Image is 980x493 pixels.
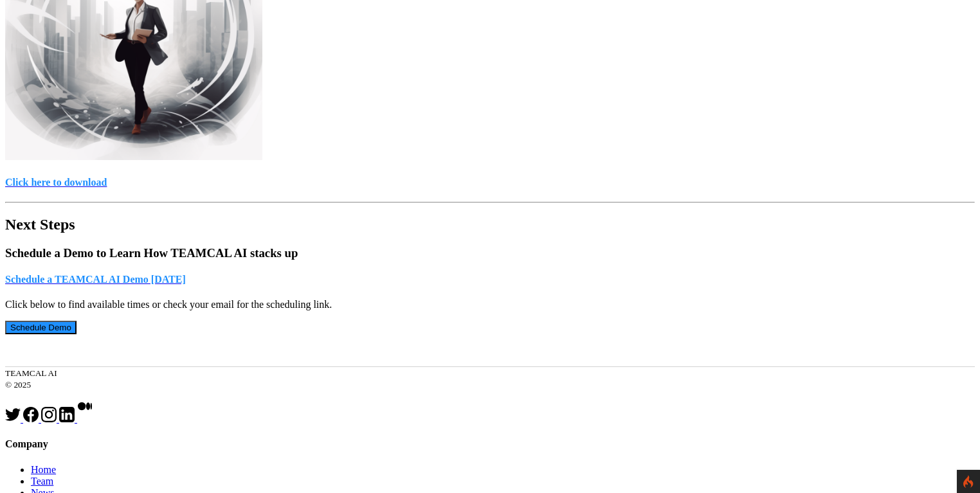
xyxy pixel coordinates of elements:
a: Team [31,476,53,487]
a: Click here to download [5,177,975,188]
h4: Company [5,438,975,450]
a: Schedule Demo [5,321,77,332]
a: Home [31,464,56,475]
button: Schedule Demo [5,321,77,334]
p: Click below to find available times or check your email for the scheduling link. [5,299,975,310]
h2: Next Steps [5,216,975,233]
a: Schedule a TEAMCAL AI Demo [DATE] [5,274,975,285]
small: TEAMCAL AI © 2025 [5,368,57,390]
h3: Schedule a Demo to Learn How TEAMCAL AI stacks up [5,246,975,260]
